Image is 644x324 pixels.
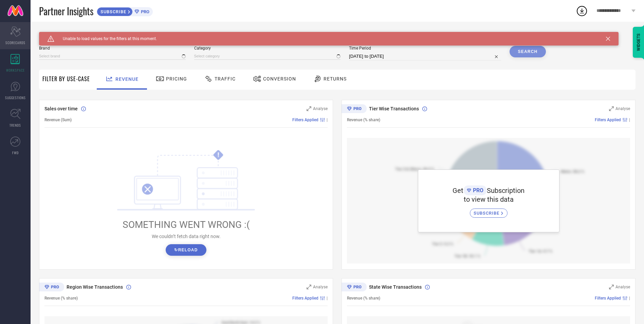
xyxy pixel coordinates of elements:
input: Select time period [349,52,501,60]
span: Category [194,46,341,51]
span: FWD [12,150,19,155]
svg: Zoom [609,285,614,289]
span: Analyse [615,106,630,111]
span: Subscription [487,186,525,195]
svg: Zoom [307,106,311,111]
span: | [327,118,328,122]
span: Analyse [313,285,328,289]
span: Revenue (% share) [347,296,380,301]
input: Select brand [39,53,186,60]
span: | [327,296,328,301]
span: Brand [39,46,186,51]
div: Premium [342,104,367,114]
svg: Zoom [307,285,311,289]
span: Revenue (% share) [44,296,78,301]
span: to view this data [464,195,514,203]
span: SUBSCRIBE [97,9,128,14]
svg: Zoom [609,106,614,111]
input: Select category [194,53,341,60]
div: Premium [39,283,64,293]
span: Revenue (% share) [347,118,380,122]
span: | [629,118,630,122]
span: PRO [471,187,483,194]
a: SUBSCRIBEPRO [97,5,153,16]
span: State Wise Transactions [369,284,422,290]
span: We couldn’t fetch data right now. [152,234,221,239]
span: Conversion [263,76,296,82]
span: Revenue [115,76,139,82]
span: Unable to load values for the filters at this moment. [54,36,157,41]
span: Analyse [313,106,328,111]
span: PRO [139,9,149,14]
span: Filter By Use-Case [42,75,90,83]
span: Analyse [615,285,630,289]
a: SUBSCRIBE [470,203,508,218]
div: Premium [342,283,367,293]
span: Get [453,186,463,195]
span: Time Period [349,46,501,51]
span: Filters Applied [292,118,318,122]
span: Tier Wise Transactions [369,106,419,111]
span: Region Wise Transactions [67,284,123,290]
span: Filters Applied [595,118,621,122]
span: Filters Applied [292,296,318,301]
span: Partner Insights [39,4,93,18]
span: SOMETHING WENT WRONG :( [123,219,250,230]
span: Revenue (Sum) [44,118,72,122]
span: Pricing [166,76,187,82]
tspan: ! [218,151,219,159]
div: Open download list [576,5,588,17]
span: SUGGESTIONS [5,95,26,100]
span: SCORECARDS [5,40,25,45]
span: | [629,296,630,301]
span: TRENDS [10,123,21,128]
span: SYSTEM WORKSPACE [39,32,86,37]
span: Traffic [215,76,236,82]
span: SUBSCRIBE [474,211,501,216]
span: Filters Applied [595,296,621,301]
span: WORKSPACE [6,68,25,73]
span: Sales over time [44,106,78,111]
span: Returns [324,76,347,82]
button: ↻Reload [166,244,206,256]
